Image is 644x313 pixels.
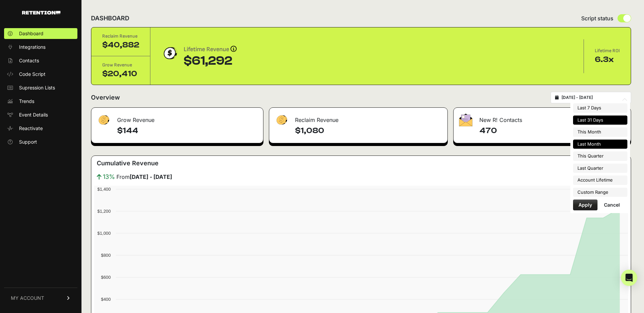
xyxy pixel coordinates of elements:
span: Support [19,139,37,145]
text: $1,000 [97,231,111,236]
span: Dashboard [19,30,43,37]
a: Support [4,137,77,147]
h2: DASHBOARD [91,14,129,23]
div: 6.3x [595,54,620,65]
img: fa-dollar-13500eef13a19c4ab2b9ed9ad552e47b0d9fc28b02b83b90ba0e00f96d6372e9.png [97,113,110,127]
text: $1,200 [97,209,111,214]
div: Lifetime ROI [595,47,620,54]
a: Dashboard [4,28,77,39]
div: New R! Contacts [454,108,631,128]
span: Event Details [19,111,48,118]
span: Supression Lists [19,84,55,91]
a: Contacts [4,55,77,66]
button: Cancel [599,200,625,210]
img: dollar-coin-05c43ed7efb7bc0c12610022525b4bbbb207c7efeef5aecc26f025e68dcafac9.png [161,45,178,62]
span: Code Script [19,71,45,78]
h4: 470 [479,125,625,136]
span: MY ACCOUNT [11,295,44,301]
div: Grow Revenue [91,108,263,128]
img: fa-envelope-19ae18322b30453b285274b1b8af3d052b27d846a4fbe8435d1a52b978f639a2.png [459,113,473,126]
li: This Month [573,127,627,137]
li: Account Lifetime [573,175,627,185]
text: $1,400 [97,187,111,192]
div: Reclaim Revenue [269,108,447,128]
h4: $1,080 [295,125,442,136]
div: Reclaim Revenue [102,33,139,40]
li: This Quarter [573,151,627,161]
span: 13% [103,172,115,182]
div: $61,292 [184,54,237,68]
strong: [DATE] - [DATE] [130,173,172,180]
text: $600 [101,275,111,280]
a: Integrations [4,42,77,53]
span: Script status [581,14,613,22]
span: Trends [19,98,34,105]
div: $40,882 [102,40,139,50]
a: Code Script [4,69,77,80]
span: Reactivate [19,125,43,132]
a: Supression Lists [4,82,77,93]
img: Retention.com [22,11,60,15]
div: Grow Revenue [102,62,139,68]
span: From [116,173,172,181]
div: $20,410 [102,68,139,79]
a: Reactivate [4,123,77,134]
text: $400 [101,297,111,302]
span: Contacts [19,57,39,64]
h2: Overview [91,93,120,102]
li: Last Month [573,140,627,149]
text: $800 [101,253,111,258]
li: Custom Range [573,188,627,197]
img: fa-dollar-13500eef13a19c4ab2b9ed9ad552e47b0d9fc28b02b83b90ba0e00f96d6372e9.png [275,113,288,127]
h4: $144 [117,125,258,136]
a: Trends [4,96,77,107]
h3: Cumulative Revenue [97,159,159,168]
a: Event Details [4,109,77,120]
button: Apply [573,200,597,210]
div: Lifetime Revenue [184,45,237,54]
div: Open Intercom Messenger [621,270,637,286]
li: Last 7 Days [573,103,627,113]
li: Last 31 Days [573,116,627,125]
span: Integrations [19,44,45,50]
li: Last Quarter [573,164,627,173]
a: MY ACCOUNT [4,288,77,308]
